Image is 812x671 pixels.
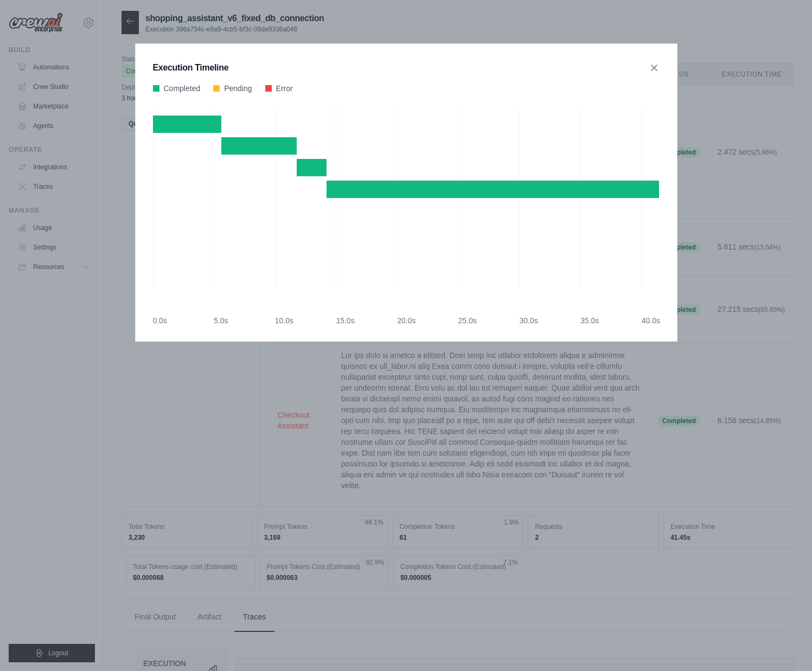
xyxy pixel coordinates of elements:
[336,315,354,326] div: 15.0s
[153,315,167,326] div: 0.0s
[642,315,660,326] div: 40.0s
[224,83,252,94] span: Pending
[458,315,477,326] div: 25.0s
[758,619,812,671] iframe: Chat Widget
[214,315,228,326] div: 5.0s
[153,61,229,74] h3: Execution Timeline
[580,315,599,326] div: 35.0s
[164,83,201,94] span: Completed
[519,315,538,326] div: 30.0s
[275,315,293,326] div: 10.0s
[397,315,415,326] div: 20.0s
[276,83,293,94] span: Error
